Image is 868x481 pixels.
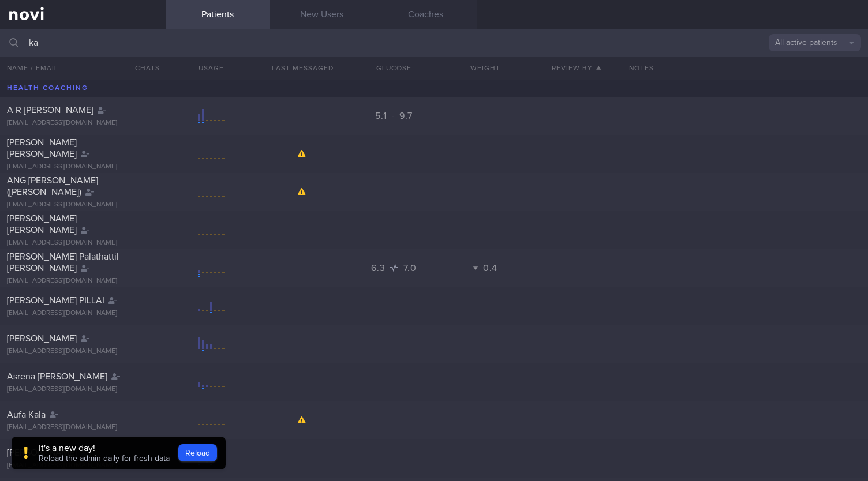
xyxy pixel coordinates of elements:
div: [EMAIL_ADDRESS][DOMAIN_NAME] [7,201,159,209]
span: Asrena [PERSON_NAME] [7,372,107,381]
span: [PERSON_NAME] PILLAI [7,296,104,305]
span: Reload the admin daily for fresh data [39,454,170,463]
span: Aufa Kala [7,410,46,419]
div: [EMAIL_ADDRESS][DOMAIN_NAME] [7,347,159,356]
div: Notes [622,57,868,80]
span: 0.4 [483,264,497,273]
div: Usage [166,57,257,80]
span: 5.1 [375,111,389,121]
button: Reload [178,444,217,461]
span: 6.3 [371,264,388,273]
button: Last Messaged [257,57,348,80]
span: [PERSON_NAME] [PERSON_NAME] [7,138,77,159]
div: [EMAIL_ADDRESS][DOMAIN_NAME] [7,423,159,432]
span: [PERSON_NAME] [PERSON_NAME] [7,214,77,235]
span: ANG [PERSON_NAME] ([PERSON_NAME]) [7,176,98,197]
span: [PERSON_NAME] Palathattil [PERSON_NAME] [7,252,119,273]
span: 9.7 [399,111,412,121]
span: A R [PERSON_NAME] [7,106,93,115]
div: [EMAIL_ADDRESS][DOMAIN_NAME] [7,277,159,285]
div: [EMAIL_ADDRESS][DOMAIN_NAME] [7,239,159,247]
button: Glucose [348,57,439,80]
div: [EMAIL_ADDRESS][DOMAIN_NAME] [7,309,159,318]
div: [EMAIL_ADDRESS][DOMAIN_NAME] [7,163,159,171]
button: Review By [531,57,622,80]
span: [PERSON_NAME] [7,334,77,343]
span: 7.0 [403,264,416,273]
span: [PERSON_NAME] [7,448,77,457]
button: Chats [119,57,166,80]
button: All active patients [769,34,861,51]
div: It's a new day! [39,442,170,454]
div: [EMAIL_ADDRESS][DOMAIN_NAME] [7,385,159,394]
div: [EMAIL_ADDRESS][DOMAIN_NAME] [7,119,159,127]
button: Weight [440,57,531,80]
span: - [391,111,395,121]
div: [EMAIL_ADDRESS][DOMAIN_NAME] [7,461,159,470]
